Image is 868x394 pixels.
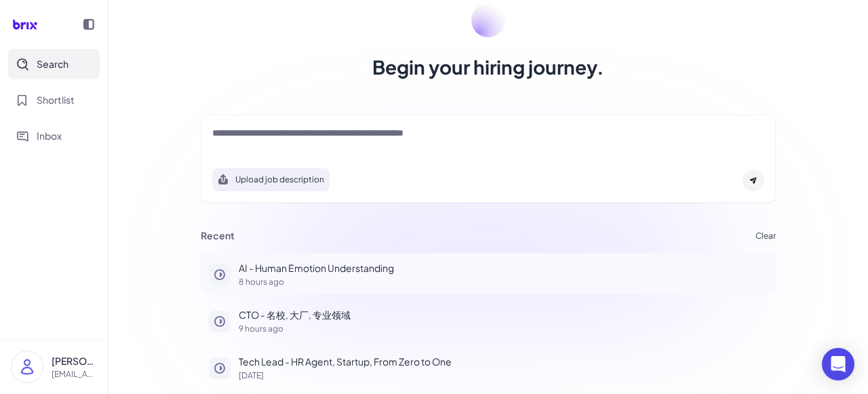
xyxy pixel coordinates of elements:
span: Shortlist [37,93,75,107]
div: Open Intercom Messenger [822,348,854,380]
p: [DATE] [239,372,768,380]
span: Search [37,57,68,71]
p: AI - Human Emotion Understanding [239,261,768,275]
button: Shortlist [8,85,100,115]
h1: Begin your hiring journey. [372,54,604,81]
img: user_logo.png [12,351,43,382]
button: CTO - 名校, 大厂, 专业领域9 hours ago [201,300,776,341]
button: Inbox [8,121,100,151]
button: Search [8,49,100,79]
h3: Recent [201,230,235,242]
button: AI - Human Emotion Understanding8 hours ago [201,253,776,294]
button: Tech Lead - HR Agent, Startup, From Zero to One[DATE] [201,347,776,388]
p: 9 hours ago [239,325,768,333]
p: [PERSON_NAME] [52,354,97,368]
p: Tech Lead - HR Agent, Startup, From Zero to One [239,355,768,369]
p: CTO - 名校, 大厂, 专业领域 [239,308,768,322]
span: Inbox [37,129,62,143]
p: [EMAIL_ADDRESS][DOMAIN_NAME] [52,368,97,380]
button: Clear [755,232,776,240]
p: 8 hours ago [239,278,768,286]
button: Search using job description [212,168,330,191]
